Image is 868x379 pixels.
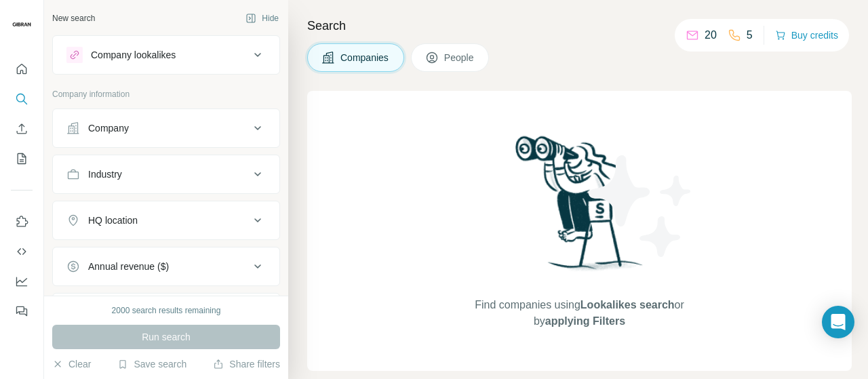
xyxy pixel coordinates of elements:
button: Search [11,87,33,111]
div: Annual revenue ($) [88,260,169,273]
p: 20 [705,27,717,43]
img: Surfe Illustration - Woman searching with binoculars [509,132,650,283]
button: Buy credits [775,26,838,45]
button: Company lookalikes [53,39,279,71]
button: Dashboard [11,269,33,294]
button: Feedback [11,299,33,323]
button: Industry [53,158,279,191]
div: Open Intercom Messenger [822,306,854,338]
div: Company lookalikes [91,48,176,62]
span: Lookalikes search [580,299,675,311]
p: 5 [747,27,753,43]
button: Company [53,112,279,144]
span: People [444,51,475,64]
span: Companies [340,51,390,64]
h4: Search [307,16,852,35]
div: 2000 search results remaining [112,304,221,317]
div: HQ location [88,214,138,227]
div: Industry [88,167,122,181]
button: Save search [117,357,186,371]
button: Clear [52,357,91,371]
span: Find companies using or by [471,297,688,330]
button: Share filters [213,357,280,371]
button: Use Surfe on LinkedIn [11,210,33,234]
button: Annual revenue ($) [53,250,279,283]
button: HQ location [53,204,279,237]
button: My lists [11,146,33,171]
button: Enrich CSV [11,117,33,141]
button: Use Surfe API [11,239,33,264]
div: Company [88,121,129,135]
button: Hide [236,8,288,28]
img: Surfe Illustration - Stars [580,145,702,267]
button: Quick start [11,57,33,81]
img: Avatar [11,14,33,35]
div: New search [52,12,95,24]
span: applying Filters [545,315,625,327]
p: Company information [52,88,280,100]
